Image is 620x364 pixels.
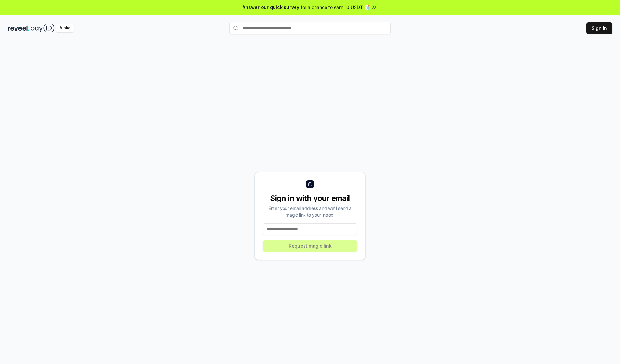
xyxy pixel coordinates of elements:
img: reveel_dark [8,24,29,32]
img: logo_small [306,180,314,188]
img: pay_id [31,24,55,32]
span: for a chance to earn 10 USDT 📝 [301,4,370,11]
span: Answer our quick survey [243,4,299,11]
div: Alpha [56,24,74,32]
div: Sign in with your email [263,193,357,203]
div: Enter your email address and we’ll send a magic link to your inbox. [263,205,357,218]
button: Sign In [586,22,612,34]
